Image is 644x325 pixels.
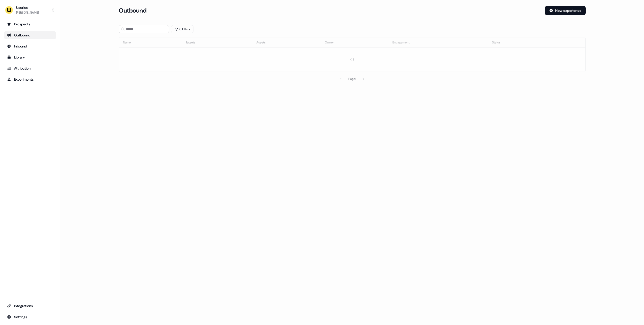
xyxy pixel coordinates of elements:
div: Attribution [7,66,53,71]
a: Go to templates [4,53,56,61]
a: Go to prospects [4,20,56,28]
h3: Outbound [119,7,146,14]
div: Prospects [7,22,53,27]
button: 0 Filters [171,25,193,33]
a: Go to integrations [4,313,56,321]
a: Go to attribution [4,64,56,72]
div: Integrations [7,303,53,308]
div: Userled [16,5,39,10]
a: Go to experiments [4,75,56,83]
div: Outbound [7,33,53,38]
button: New experience [545,6,586,15]
button: Userled[PERSON_NAME] [4,4,56,16]
div: [PERSON_NAME] [16,10,39,15]
div: Library [7,55,53,60]
a: Go to Inbound [4,42,56,50]
div: Experiments [7,77,53,82]
div: Inbound [7,44,53,49]
a: Go to integrations [4,302,56,310]
div: Settings [7,314,53,319]
a: Go to outbound experience [4,31,56,39]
